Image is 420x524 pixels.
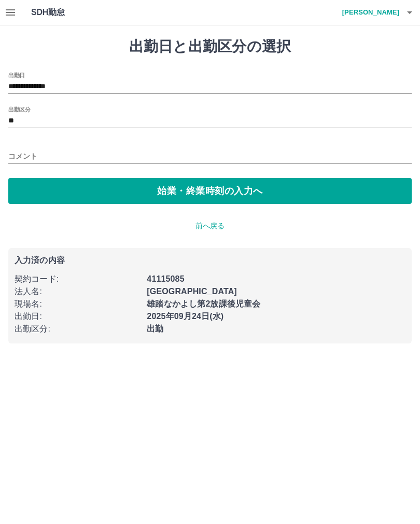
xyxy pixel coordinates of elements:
[8,220,412,231] p: 前へ戻る
[147,312,223,321] b: 2025年09月24日(水)
[8,71,25,79] label: 出勤日
[8,38,412,56] h1: 出勤日と出勤区分の選択
[8,178,412,204] button: 始業・終業時刻の入力へ
[15,298,141,310] p: 現場名 :
[15,285,141,298] p: 法人名 :
[8,105,30,113] label: 出勤区分
[147,287,237,296] b: [GEOGRAPHIC_DATA]
[15,323,141,335] p: 出勤区分 :
[15,256,405,265] p: 入力済の内容
[147,274,184,283] b: 41115085
[15,310,141,323] p: 出勤日 :
[147,324,163,333] b: 出勤
[147,299,260,308] b: 雄踏なかよし第2放課後児童会
[15,273,141,285] p: 契約コード :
